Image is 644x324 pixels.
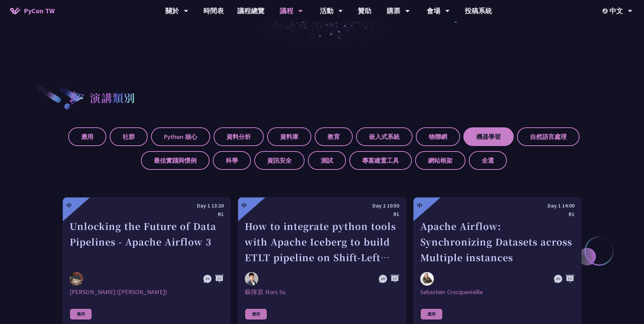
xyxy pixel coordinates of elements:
[70,272,83,286] img: 李唯 (Wei Lee)
[245,288,399,296] div: 蘇揮原 Mars Su
[349,151,412,170] label: 專案建置工具
[213,151,251,170] label: 科學
[356,127,412,146] label: 嵌入式系統
[10,7,20,14] img: Home icon of PyCon TW 2025
[151,127,210,146] label: Python 核心
[241,201,247,210] div: 中
[3,2,61,19] a: PyCon TW
[214,127,264,146] label: 資料分析
[62,85,90,110] img: heading-bullet
[90,89,135,106] h2: 演講類別
[66,201,72,210] div: 中
[420,272,434,286] img: Sebastien Crocquevieille
[70,210,224,218] div: R1
[245,308,267,320] div: 應用
[24,6,55,16] span: PyCon TW
[68,127,106,146] label: 應用
[70,201,224,210] div: Day 1 13:20
[420,210,574,218] div: R1
[417,201,422,210] div: 中
[420,288,574,296] div: Sebastien Crocquevieille
[70,218,224,265] div: Unlocking the Future of Data Pipelines - Apache Airflow 3
[308,151,346,170] label: 測試
[463,127,514,146] label: 機器學習
[315,127,353,146] label: 教育
[416,127,460,146] label: 物聯網
[245,218,399,265] div: How to integrate python tools with Apache Iceberg to build ETLT pipeline on Shift-Left Architecture
[254,151,305,170] label: 資訊安全
[70,308,92,320] div: 應用
[70,288,224,296] div: [PERSON_NAME] ([PERSON_NAME])
[110,127,148,146] label: 社群
[415,151,465,170] label: 網站框架
[245,210,399,218] div: R1
[420,308,443,320] div: 應用
[245,201,399,210] div: Day 2 10:50
[469,151,507,170] label: 全選
[141,151,209,170] label: 最佳實踐與慣例
[245,272,258,286] img: 蘇揮原 Mars Su
[603,8,609,14] img: Locale Icon
[267,127,311,146] label: 資料庫
[420,201,574,210] div: Day 1 14:00
[517,127,579,146] label: 自然語言處理
[420,218,574,265] div: Apache Airflow: Synchronizing Datasets across Multiple instances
